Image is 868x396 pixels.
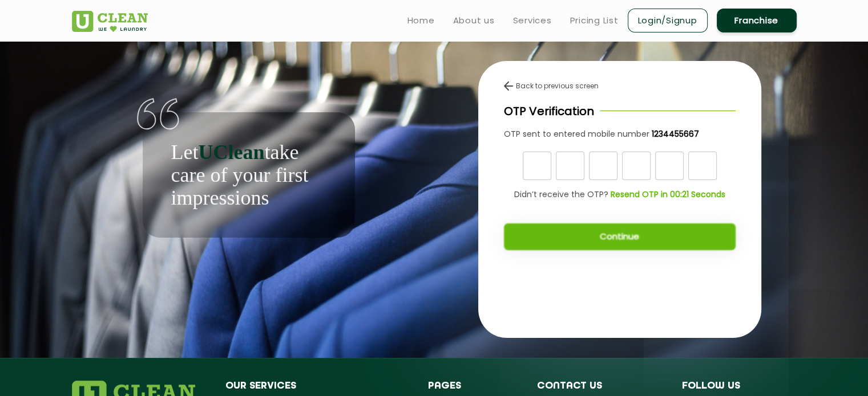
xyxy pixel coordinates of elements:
[171,141,326,209] p: Let take care of your first impressions
[198,141,264,164] b: UClean
[628,9,708,32] a: Login/Signup
[514,189,608,201] span: Didn’t receive the OTP?
[570,14,619,27] a: Pricing List
[453,14,495,27] a: About us
[608,189,725,201] a: Resend OTP in 00:21 Seconds
[137,98,180,130] img: quote-img
[652,128,699,140] b: 1234455667
[407,14,435,27] a: Home
[72,11,148,32] img: UClean Laundry and Dry Cleaning
[504,81,513,91] img: back-arrow.svg
[611,189,725,200] b: Resend OTP in 00:21 Seconds
[504,81,736,91] div: Back to previous screen
[504,128,649,140] span: OTP sent to entered mobile number
[717,9,797,32] a: Franchise
[504,103,594,120] p: OTP Verification
[649,128,699,140] a: 1234455667
[513,14,552,27] a: Services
